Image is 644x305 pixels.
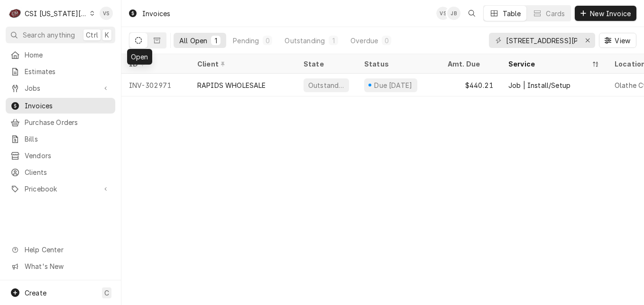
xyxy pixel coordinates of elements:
[25,261,110,271] span: What's New
[503,9,521,19] div: Table
[25,83,96,93] span: Jobs
[25,9,87,19] div: CSI [US_STATE][GEOGRAPHIC_DATA]
[436,7,450,20] div: Vicky Stuesse's Avatar
[285,36,325,46] div: Outstanding
[179,36,207,46] div: All Open
[613,36,632,46] span: View
[25,117,110,127] span: Purchase Orders
[384,36,389,46] div: 0
[6,64,115,79] a: Estimates
[104,288,109,298] span: C
[23,30,75,40] span: Search anything
[580,33,595,48] button: Erase input
[100,7,113,20] div: Vicky Stuesse's Avatar
[6,47,115,63] a: Home
[436,7,450,20] div: VS
[6,164,115,180] a: Clients
[6,242,115,257] a: Go to Help Center
[105,30,109,40] span: K
[6,27,115,43] button: Search anythingCtrlK
[265,36,270,46] div: 0
[364,59,431,69] div: Status
[121,74,190,96] div: INV-302971
[440,74,501,96] div: $440.21
[447,7,460,20] div: Joshua Bennett's Avatar
[6,114,115,130] a: Purchase Orders
[506,33,577,48] input: Keyword search
[127,49,152,65] div: Open
[25,67,110,76] span: Estimates
[6,181,115,197] a: Go to Pricebook
[233,36,259,46] div: Pending
[350,36,378,46] div: Overdue
[25,184,96,194] span: Pricebook
[86,30,98,40] span: Ctrl
[304,59,349,69] div: State
[546,9,565,19] div: Cards
[447,7,460,20] div: JB
[6,80,115,96] a: Go to Jobs
[6,131,115,147] a: Bills
[6,148,115,163] a: Vendors
[25,101,110,111] span: Invoices
[197,80,266,90] div: RAPIDS WHOLESALE
[6,258,115,274] a: Go to What's New
[588,9,633,19] span: New Invoice
[100,7,113,20] div: VS
[213,36,219,46] div: 1
[508,80,570,90] div: Job | Install/Setup
[25,50,110,60] span: Home
[464,6,479,21] button: Open search
[307,80,345,90] div: Outstanding
[373,80,414,90] div: Due [DATE]
[25,167,110,177] span: Clients
[599,33,636,48] button: View
[25,151,110,161] span: Vendors
[197,59,286,69] div: Client
[331,36,336,46] div: 1
[25,289,46,297] span: Create
[129,59,180,69] div: ID
[9,7,22,20] div: CSI Kansas City's Avatar
[25,134,110,144] span: Bills
[448,59,491,69] div: Amt. Due
[575,6,636,21] button: New Invoice
[6,98,115,114] a: Invoices
[9,7,22,20] div: C
[25,245,110,255] span: Help Center
[508,59,590,69] div: Service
